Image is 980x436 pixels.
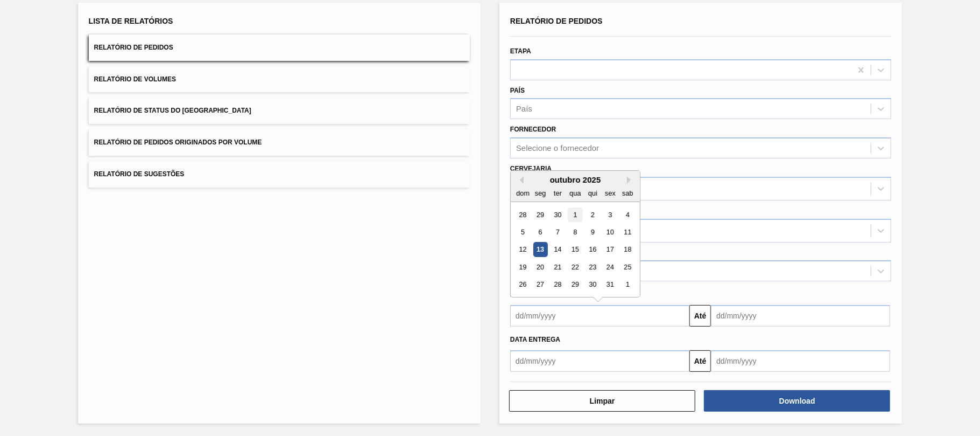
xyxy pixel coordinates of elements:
[586,260,600,274] div: Choose quinta-feira, 23 de outubro de 2025
[516,278,530,292] div: Choose domingo, 26 de outubro de 2025
[89,129,470,156] button: Relatório de Pedidos Originados por Volume
[551,260,565,274] div: Choose terça-feira, 21 de outubro de 2025
[603,243,617,257] div: Choose sexta-feira, 17 de outubro de 2025
[89,17,173,25] span: Lista de Relatórios
[551,278,565,292] div: Choose terça-feira, 28 de outubro de 2025
[89,161,470,188] button: Relatório de Sugestões
[689,305,711,327] button: Até
[510,305,689,327] input: dd/mm/yyyy
[621,225,635,239] div: Choose sábado, 11 de outubro de 2025
[516,207,530,222] div: Choose domingo, 28 de setembro de 2025
[586,225,600,239] div: Choose quinta-feira, 9 de outubro de 2025
[516,176,524,184] button: Previous Month
[603,278,617,292] div: Choose sexta-feira, 31 de outubro de 2025
[689,350,711,372] button: Até
[627,176,634,184] button: Next Month
[568,260,582,274] div: Choose quarta-feira, 22 de outubro de 2025
[94,170,185,178] span: Relatório de Sugestões
[510,47,531,55] label: Etapa
[603,207,617,222] div: Choose sexta-feira, 3 de outubro de 2025
[533,186,548,200] div: seg
[533,243,548,257] div: Choose segunda-feira, 13 de outubro de 2025
[533,225,548,239] div: Choose segunda-feira, 6 de outubro de 2025
[510,87,525,94] label: País
[568,186,582,200] div: qua
[568,278,582,292] div: Choose quarta-feira, 29 de outubro de 2025
[510,336,560,343] span: Data Entrega
[551,243,565,257] div: Choose terça-feira, 14 de outubro de 2025
[704,390,890,412] button: Download
[510,165,552,172] label: Cervejaria
[516,243,530,257] div: Choose domingo, 12 de outubro de 2025
[711,305,890,327] input: dd/mm/yyyy
[516,105,532,114] div: País
[516,260,530,274] div: Choose domingo, 19 de outubro de 2025
[568,225,582,239] div: Choose quarta-feira, 8 de outubro de 2025
[533,278,548,292] div: Choose segunda-feira, 27 de outubro de 2025
[551,225,565,239] div: Choose terça-feira, 7 de outubro de 2025
[511,175,640,184] div: outubro 2025
[94,107,251,114] span: Relatório de Status do [GEOGRAPHIC_DATA]
[89,66,470,93] button: Relatório de Volumes
[586,207,600,222] div: Choose quinta-feira, 2 de outubro de 2025
[603,260,617,274] div: Choose sexta-feira, 24 de outubro de 2025
[516,225,530,239] div: Choose domingo, 5 de outubro de 2025
[603,186,617,200] div: sex
[711,350,890,372] input: dd/mm/yyyy
[568,243,582,257] div: Choose quarta-feira, 15 de outubro de 2025
[621,278,635,292] div: Choose sábado, 1 de novembro de 2025
[586,243,600,257] div: Choose quinta-feira, 16 de outubro de 2025
[621,186,635,200] div: sab
[510,126,556,133] label: Fornecedor
[516,144,599,153] div: Selecione o fornecedor
[568,207,582,222] div: Choose quarta-feira, 1 de outubro de 2025
[94,44,173,51] span: Relatório de Pedidos
[586,278,600,292] div: Choose quinta-feira, 30 de outubro de 2025
[621,260,635,274] div: Choose sábado, 25 de outubro de 2025
[621,207,635,222] div: Choose sábado, 4 de outubro de 2025
[514,206,636,293] div: month 2025-10
[621,243,635,257] div: Choose sábado, 18 de outubro de 2025
[89,98,470,124] button: Relatório de Status do [GEOGRAPHIC_DATA]
[94,75,176,83] span: Relatório de Volumes
[94,139,262,146] span: Relatório de Pedidos Originados por Volume
[510,350,689,372] input: dd/mm/yyyy
[516,186,530,200] div: dom
[551,186,565,200] div: ter
[509,390,695,412] button: Limpar
[510,17,603,25] span: Relatório de Pedidos
[551,207,565,222] div: Choose terça-feira, 30 de setembro de 2025
[533,207,548,222] div: Choose segunda-feira, 29 de setembro de 2025
[586,186,600,200] div: qui
[603,225,617,239] div: Choose sexta-feira, 10 de outubro de 2025
[89,34,470,61] button: Relatório de Pedidos
[533,260,548,274] div: Choose segunda-feira, 20 de outubro de 2025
